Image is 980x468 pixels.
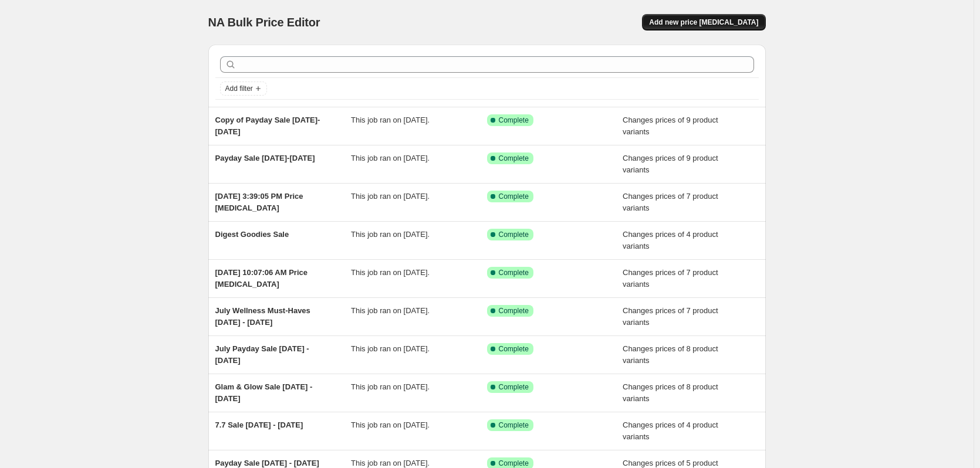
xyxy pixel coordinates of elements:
[623,268,718,289] span: Changes prices of 7 product variants
[351,382,430,391] span: This job ran on [DATE].
[225,84,253,93] span: Add filter
[351,344,430,353] span: This job ran on [DATE].
[623,230,718,250] span: Changes prices of 4 product variants
[623,192,718,212] span: Changes prices of 7 product variants
[499,192,529,201] span: Complete
[351,192,430,201] span: This job ran on [DATE].
[351,154,430,162] span: This job ran on [DATE].
[351,459,430,467] span: This job ran on [DATE].
[499,154,529,163] span: Complete
[499,230,529,239] span: Complete
[215,306,310,327] span: July Wellness Must-Haves [DATE] - [DATE]
[215,344,309,365] span: July Payday Sale [DATE] - [DATE]
[623,420,718,441] span: Changes prices of 4 product variants
[215,230,289,239] span: Digest Goodies Sale
[351,268,430,277] span: This job ran on [DATE].
[351,230,430,239] span: This job ran on [DATE].
[351,306,430,315] span: This job ran on [DATE].
[623,344,718,365] span: Changes prices of 8 product variants
[215,268,308,289] span: [DATE] 10:07:06 AM Price [MEDICAL_DATA]
[208,16,320,29] span: NA Bulk Price Editor
[351,420,430,429] span: This job ran on [DATE].
[351,116,430,124] span: This job ran on [DATE].
[649,18,758,27] span: Add new price [MEDICAL_DATA]
[215,192,303,212] span: [DATE] 3:39:05 PM Price [MEDICAL_DATA]
[499,459,529,468] span: Complete
[499,382,529,392] span: Complete
[215,420,303,429] span: 7.7 Sale [DATE] - [DATE]
[499,116,529,125] span: Complete
[623,116,718,136] span: Changes prices of 9 product variants
[215,382,313,403] span: Glam & Glow Sale [DATE] - [DATE]
[499,306,529,316] span: Complete
[215,459,319,467] span: Payday Sale [DATE] - [DATE]
[623,306,718,327] span: Changes prices of 7 product variants
[623,382,718,403] span: Changes prices of 8 product variants
[215,154,315,162] span: Payday Sale [DATE]-[DATE]
[215,116,320,136] span: Copy of Payday Sale [DATE]-[DATE]
[499,268,529,277] span: Complete
[642,14,765,30] button: Add new price [MEDICAL_DATA]
[623,154,718,174] span: Changes prices of 9 product variants
[499,344,529,354] span: Complete
[220,82,267,96] button: Add filter
[499,420,529,430] span: Complete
